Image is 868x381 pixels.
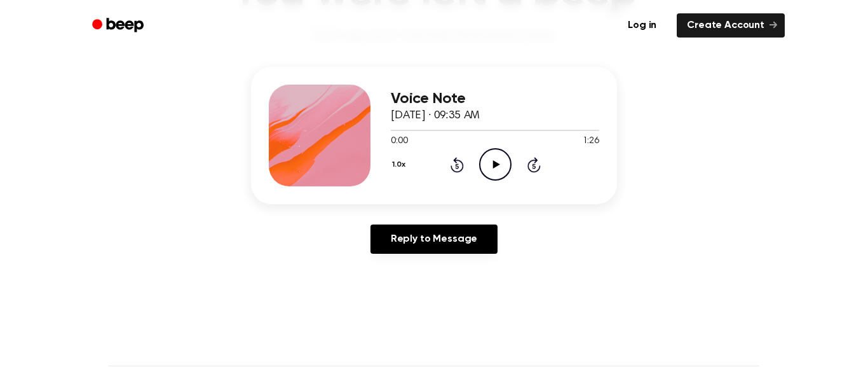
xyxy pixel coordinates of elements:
[83,13,155,38] a: Beep
[677,13,785,38] a: Create Account
[391,135,407,148] span: 0:00
[391,110,480,121] span: [DATE] · 09:35 AM
[615,11,669,40] a: Log in
[391,90,599,107] h3: Voice Note
[391,154,410,176] button: 1.0x
[583,135,599,148] span: 1:26
[370,225,498,254] a: Reply to Message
